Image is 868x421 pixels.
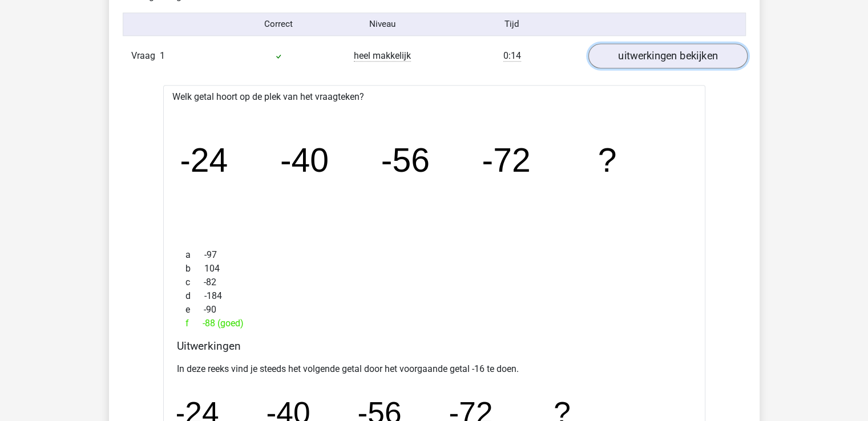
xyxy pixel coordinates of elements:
span: d [185,289,204,303]
span: a [185,248,204,262]
span: e [185,303,204,317]
tspan: -56 [381,141,430,179]
div: 104 [177,262,692,276]
span: f [185,317,203,330]
tspan: -40 [280,141,329,179]
span: Vraag [131,49,160,63]
div: -82 [177,276,692,289]
div: Niveau [330,18,434,31]
span: 0:14 [503,50,521,62]
div: -88 (goed) [177,317,692,330]
span: heel makkelijk [354,50,411,62]
div: Correct [227,18,330,31]
a: uitwerkingen bekijken [588,43,747,68]
tspan: -72 [482,141,531,179]
span: 1 [160,50,165,61]
div: -184 [177,289,692,303]
p: In deze reeks vind je steeds het volgende getal door het voorgaande getal -16 te doen. [177,362,692,376]
div: -90 [177,303,692,317]
span: c [185,276,204,289]
span: b [185,262,204,276]
h4: Uitwerkingen [177,339,692,353]
div: -97 [177,248,692,262]
div: Tijd [434,18,590,31]
tspan: ? [599,141,617,179]
tspan: -24 [179,141,228,179]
